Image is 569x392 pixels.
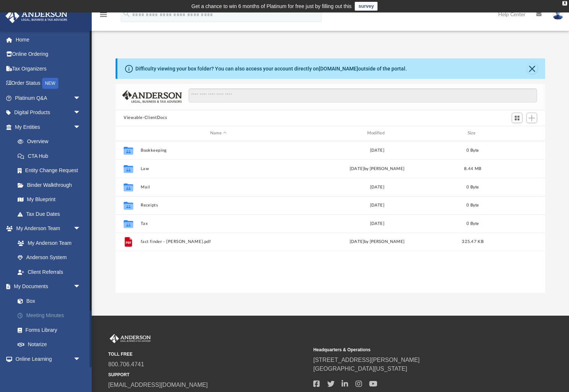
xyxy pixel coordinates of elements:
div: NEW [42,78,58,89]
span: arrow_drop_down [73,352,88,367]
a: Courses [10,366,88,381]
a: 800.706.4741 [108,361,144,367]
a: Binder Walkthrough [10,178,92,192]
span: arrow_drop_down [73,91,88,106]
span: arrow_drop_down [73,221,88,236]
a: My Anderson Team [10,236,84,250]
div: Difficulty viewing your box folder? You can also access your account directly on outside of the p... [135,65,407,73]
button: Receipts [141,203,296,207]
a: My Blueprint [10,192,88,207]
div: Modified [299,130,455,137]
span: arrow_drop_down [73,279,88,294]
small: SUPPORT [108,371,308,378]
small: TOLL FREE [108,351,308,357]
a: survey [355,2,377,11]
div: close [562,1,567,6]
a: My Documentsarrow_drop_down [5,279,92,294]
a: Platinum Q&Aarrow_drop_down [5,91,92,105]
button: Close [527,63,537,74]
a: Entity Change Request [10,163,92,178]
div: Name [141,130,296,137]
button: Viewable-ClientDocs [124,115,167,121]
a: Home [5,32,92,47]
a: CTA Hub [10,149,92,163]
button: Bookkeeping [141,148,296,152]
span: 0 Byte [466,203,479,207]
div: [DATE] [299,147,455,153]
span: 0 Byte [466,185,479,189]
a: Tax Organizers [5,61,92,76]
button: Law [141,166,296,171]
a: [STREET_ADDRESS][PERSON_NAME] [313,357,420,363]
button: Mail [141,184,296,189]
button: fact finder - [PERSON_NAME].pdf [141,239,296,244]
a: Client Referrals [10,265,88,279]
button: Tax [141,221,296,226]
a: Meeting Minutes [10,308,92,323]
div: [DATE] [299,202,455,208]
div: id [490,130,542,137]
input: Search files and folders [189,88,537,102]
a: [GEOGRAPHIC_DATA][US_STATE] [313,366,407,372]
small: Headquarters & Operations [313,346,513,353]
a: Digital Productsarrow_drop_down [5,105,92,120]
a: Online Learningarrow_drop_down [5,352,88,366]
a: Online Ordering [5,47,92,62]
span: 0 Byte [466,221,479,225]
span: [DATE] [350,166,364,170]
div: id [119,130,137,137]
button: Add [526,113,537,123]
a: [DOMAIN_NAME] [319,66,358,72]
i: search [123,10,131,18]
a: menu [99,14,108,19]
a: Order StatusNEW [5,76,92,91]
div: [DATE] [299,184,455,190]
div: Get a chance to win 6 months of Platinum for free just by filling out this [192,2,352,11]
div: by [PERSON_NAME] [299,165,455,172]
a: Forms Library [10,323,88,337]
img: User Pic [552,9,563,20]
span: arrow_drop_down [73,105,88,120]
a: My Entitiesarrow_drop_down [5,120,92,134]
div: [DATE] [299,220,455,227]
a: Box [10,294,88,308]
a: Anderson System [10,250,88,265]
i: menu [99,10,108,19]
button: Switch to Grid View [512,113,523,123]
img: Anderson Advisors Platinum Portal [3,9,70,23]
img: Anderson Advisors Platinum Portal [108,334,152,344]
div: [DATE] by [PERSON_NAME] [299,239,455,245]
a: Overview [10,134,92,149]
a: My Anderson Teamarrow_drop_down [5,221,88,236]
span: 8.44 MB [464,166,481,170]
a: [EMAIL_ADDRESS][DOMAIN_NAME] [108,382,208,388]
div: grid [116,141,545,293]
span: 325.47 KB [462,240,483,244]
span: 0 Byte [466,148,479,152]
a: Tax Due Dates [10,207,92,221]
div: Size [458,130,488,137]
span: arrow_drop_down [73,120,88,135]
a: Notarize [10,337,92,352]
